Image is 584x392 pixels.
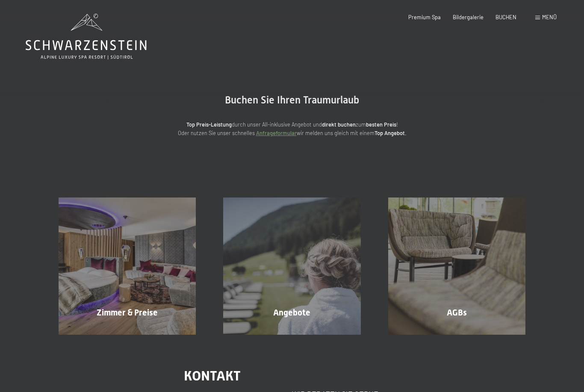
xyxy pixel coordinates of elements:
[447,307,467,318] span: AGBs
[225,94,359,106] span: Buchen Sie Ihren Traumurlaub
[375,197,539,335] a: Buchung AGBs
[322,121,356,128] strong: direkt buchen
[186,121,232,128] strong: Top Preis-Leistung
[408,14,441,21] a: Premium Spa
[256,130,297,136] a: Anfrageformular
[97,307,158,318] span: Zimmer & Preise
[375,130,407,136] strong: Top Angebot.
[453,14,484,21] a: Bildergalerie
[121,120,463,138] p: durch unser All-inklusive Angebot und zum ! Oder nutzen Sie unser schnelles wir melden uns gleich...
[273,307,310,318] span: Angebote
[366,121,396,128] strong: besten Preis
[184,368,241,384] span: Kontakt
[209,197,374,335] a: Buchung Angebote
[496,14,516,21] a: BUCHEN
[542,14,557,21] span: Menü
[45,197,209,335] a: Buchung Zimmer & Preise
